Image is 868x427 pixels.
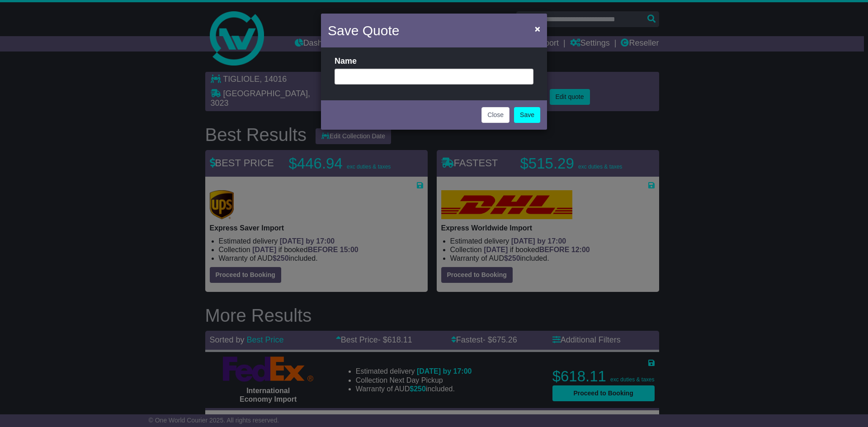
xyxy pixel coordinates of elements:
h4: Save Quote [328,20,399,41]
span: × [535,23,540,34]
a: Save [514,107,540,123]
button: Close [481,107,509,123]
label: Name [335,56,357,66]
button: Close [530,19,545,38]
